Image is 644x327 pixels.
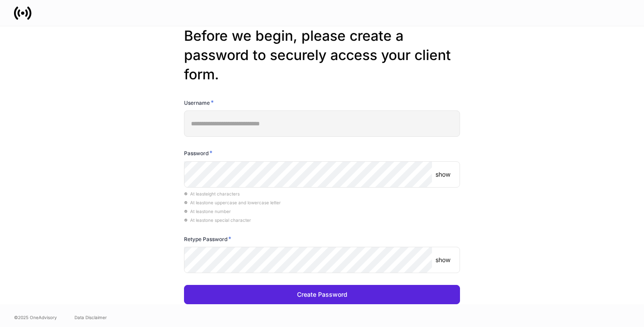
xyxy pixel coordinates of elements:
span: At least one uppercase and lowercase letter [184,200,281,205]
p: show [435,170,450,179]
h6: Retype Password [184,235,231,243]
h6: Password [184,149,212,157]
a: Data Disclaimer [74,314,107,321]
span: At least one special character [184,217,251,223]
span: © 2025 OneAdvisory [14,314,57,321]
h2: Before we begin, please create a password to securely access your client form. [184,26,460,84]
div: Create Password [297,291,347,298]
button: Create Password [184,285,460,304]
span: At least one number [184,209,231,214]
span: At least eight characters [184,191,240,196]
p: show [435,256,450,264]
h6: Username [184,98,214,107]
